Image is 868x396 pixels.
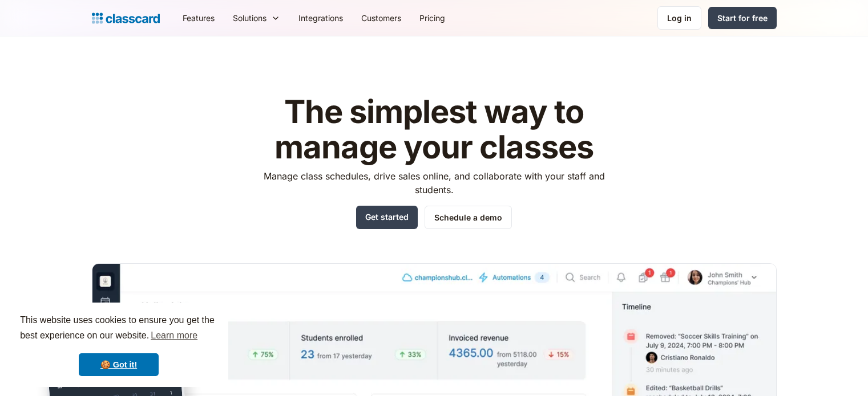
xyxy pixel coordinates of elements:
[233,12,267,24] div: Solutions
[9,303,228,387] div: cookieconsent
[92,10,160,26] a: home
[149,327,199,344] a: learn more about cookies
[20,313,217,344] span: This website uses cookies to ensure you get the best experience on our website.
[253,95,615,165] h1: The simplest way to manage your classes
[717,12,768,24] div: Start for free
[352,5,410,31] a: Customers
[173,5,224,31] a: Features
[224,5,289,31] div: Solutions
[356,206,418,229] a: Get started
[657,6,701,30] a: Log in
[667,12,692,24] div: Log in
[79,353,159,376] a: dismiss cookie message
[289,5,352,31] a: Integrations
[708,7,777,29] a: Start for free
[253,169,615,197] p: Manage class schedules, drive sales online, and collaborate with your staff and students.
[425,206,512,229] a: Schedule a demo
[410,5,454,31] a: Pricing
